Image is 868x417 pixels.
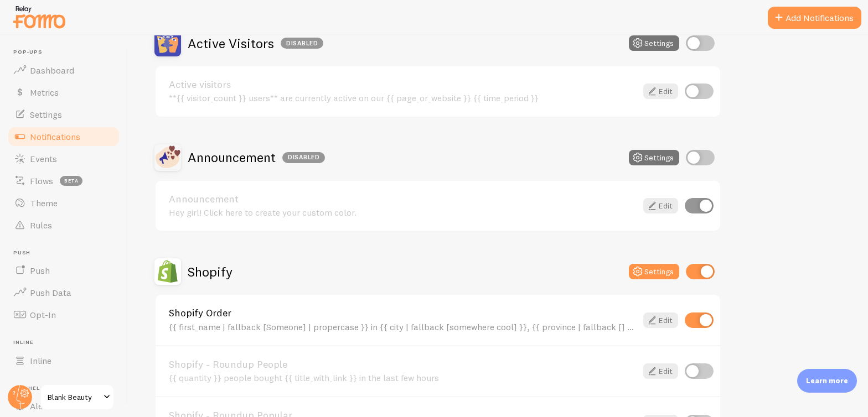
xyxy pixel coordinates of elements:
span: Pop-ups [13,49,121,56]
a: Notifications [7,126,121,148]
span: Theme [30,197,58,208]
span: Events [30,153,57,164]
a: Edit [643,84,678,99]
div: Disabled [281,38,323,49]
div: Disabled [282,152,325,163]
a: Dashboard [7,59,121,81]
a: Shopify Order [169,308,637,318]
h2: Active Visitors [188,35,323,52]
a: Metrics [7,81,121,103]
span: Push [13,249,121,257]
span: Rules [30,220,52,231]
span: Push [30,265,50,276]
span: Metrics [30,87,59,98]
a: Theme [7,192,121,214]
div: Learn more [797,369,857,393]
h2: Announcement [188,149,325,166]
img: Announcement [154,144,181,171]
button: Settings [629,150,679,165]
img: Active Visitors [154,30,181,56]
a: Active visitors [169,80,637,90]
button: Settings [629,35,679,51]
div: {{ quantity }} people bought {{ title_with_link }} in the last few hours [169,373,637,383]
span: Settings [30,109,62,120]
a: Push [7,259,121,282]
span: Dashboard [30,65,74,76]
a: Shopify - Roundup People [169,359,637,369]
div: Hey girl! Click here to create your custom color. [169,207,637,217]
a: Edit [643,198,678,213]
a: Edit [643,363,678,379]
span: Notifications [30,131,80,142]
a: Inline [7,350,121,372]
a: Opt-In [7,304,121,326]
a: Rules [7,214,121,236]
a: Settings [7,103,121,126]
span: Flows [30,175,53,186]
span: Opt-In [30,309,56,320]
img: fomo-relay-logo-orange.svg [12,3,67,31]
div: **{{ visitor_count }} users** are currently active on our {{ page_or_website }} {{ time_period }} [169,93,637,103]
span: beta [60,176,82,186]
span: Push Data [30,287,71,298]
button: Settings [629,264,679,279]
a: Blank Beauty [40,384,115,410]
span: Inline [13,339,121,346]
a: Push Data [7,282,121,304]
p: Learn more [806,376,848,386]
a: Flows beta [7,170,121,192]
span: Inline [30,355,51,366]
img: Shopify [154,258,181,285]
span: Blank Beauty [48,390,100,404]
a: Events [7,148,121,170]
a: Announcement [169,194,637,204]
h2: Shopify [188,263,232,280]
div: {{ first_name | fallback [Someone] | propercase }} in {{ city | fallback [somewhere cool] }}, {{ ... [169,322,637,332]
a: Edit [643,312,678,328]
